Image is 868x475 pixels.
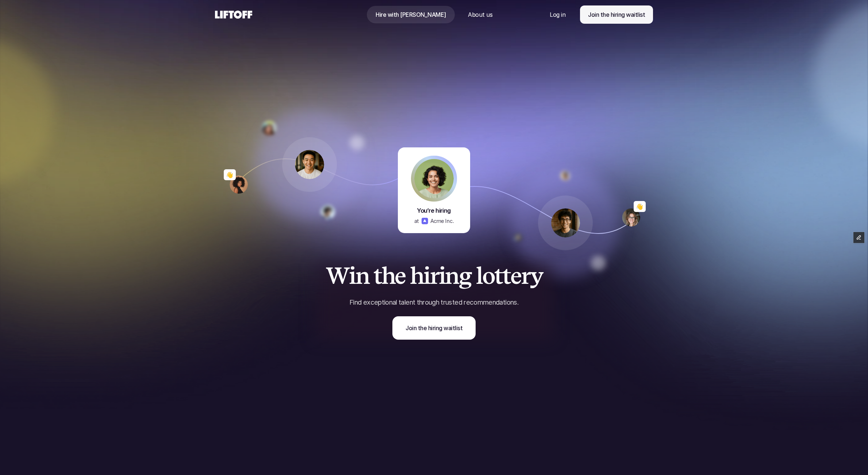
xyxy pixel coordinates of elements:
p: Join the hiring waitlist [406,324,462,332]
span: W [326,263,349,289]
span: h [381,263,395,289]
span: t [494,263,502,289]
span: l [476,263,482,289]
p: About us [468,10,492,19]
span: e [395,263,406,289]
a: Nav Link [459,6,501,23]
p: You’re hiring [417,206,451,215]
span: y [530,263,543,289]
p: Find exceptional talent through trusted recommendations. [315,298,553,307]
button: Edit Framer Content [853,232,864,243]
span: i [349,263,356,289]
span: e [510,263,521,289]
span: r [430,263,439,289]
span: i [439,263,445,289]
span: n [356,263,369,289]
span: n [445,263,458,289]
p: Acme Inc. [430,217,454,225]
span: t [502,263,510,289]
a: Nav Link [541,6,574,23]
a: Join the hiring waitlist [580,5,653,24]
a: Join the hiring waitlist [392,316,476,340]
span: t [373,263,381,289]
p: Join the hiring waitlist [588,10,645,19]
p: Log in [550,10,565,19]
p: at [414,217,419,225]
p: Hire with [PERSON_NAME] [376,10,446,19]
span: h [410,263,423,289]
span: o [482,263,495,289]
p: 👋 [636,202,643,211]
span: i [423,263,430,289]
p: 👋 [226,170,233,179]
span: g [458,263,472,289]
span: r [521,263,530,289]
a: Nav Link [367,6,455,23]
